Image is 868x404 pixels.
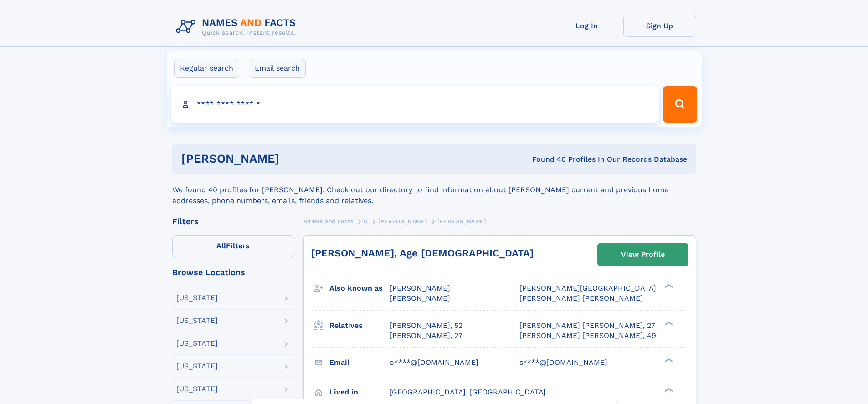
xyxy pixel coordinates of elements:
[663,320,673,326] div: ❯
[176,317,218,324] div: [US_STATE]
[172,235,294,257] label: Filters
[663,86,697,123] button: Search Button
[172,174,696,206] div: We found 40 profiles for [PERSON_NAME]. Check out our directory to find information about [PERSON...
[519,294,643,302] span: [PERSON_NAME] [PERSON_NAME]
[390,321,462,331] a: [PERSON_NAME], 52
[172,217,294,225] div: Filters
[663,283,673,289] div: ❯
[364,218,368,225] span: O
[519,331,656,341] a: [PERSON_NAME] [PERSON_NAME], 49
[598,244,688,266] a: View Profile
[364,215,368,227] a: O
[172,15,303,39] img: Logo Names and Facts
[329,355,390,370] h3: Email
[249,59,306,78] label: Email search
[176,340,218,347] div: [US_STATE]
[174,59,239,78] label: Regular search
[623,15,696,37] a: Sign Up
[519,321,655,331] a: [PERSON_NAME] [PERSON_NAME], 27
[171,86,659,123] input: search input
[519,284,656,292] span: [PERSON_NAME][GEOGRAPHIC_DATA]
[176,385,218,393] div: [US_STATE]
[329,384,390,400] h3: Lived in
[172,268,294,276] div: Browse Locations
[329,318,390,333] h3: Relatives
[437,218,486,225] span: [PERSON_NAME]
[378,215,427,227] a: [PERSON_NAME]
[390,284,450,292] span: [PERSON_NAME]
[406,154,687,164] div: Found 40 Profiles In Our Records Database
[329,281,390,296] h3: Also known as
[663,387,673,393] div: ❯
[550,15,623,37] a: Log In
[378,218,427,225] span: [PERSON_NAME]
[390,388,546,396] span: [GEOGRAPHIC_DATA], [GEOGRAPHIC_DATA]
[176,294,218,302] div: [US_STATE]
[181,153,406,164] h1: [PERSON_NAME]
[390,331,462,341] a: [PERSON_NAME], 27
[621,244,665,265] div: View Profile
[390,294,450,302] span: [PERSON_NAME]
[176,363,218,370] div: [US_STATE]
[311,247,534,259] a: [PERSON_NAME], Age [DEMOGRAPHIC_DATA]
[303,215,354,227] a: Names and Facts
[216,241,226,250] span: All
[663,357,673,363] div: ❯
